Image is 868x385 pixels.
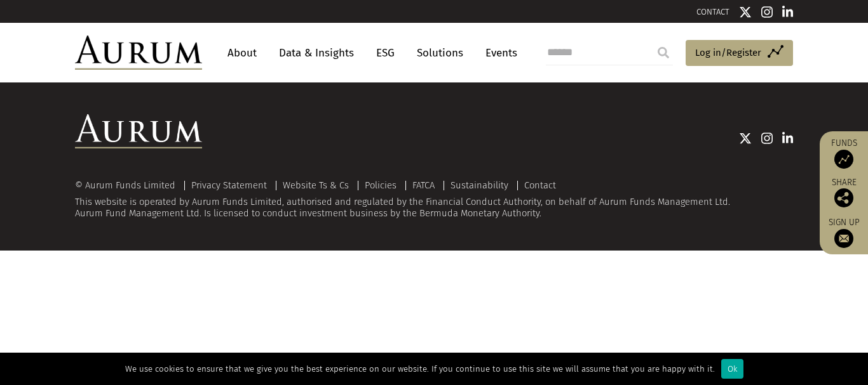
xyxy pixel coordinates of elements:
img: Sign up to our newsletter [834,229,853,248]
a: Policies [365,179,397,191]
a: Contact [524,179,556,191]
a: Sign up [826,217,862,248]
img: Twitter icon [739,6,752,18]
img: Instagram icon [761,6,773,18]
div: Share [826,178,862,207]
a: About [221,41,263,65]
img: Linkedin icon [782,132,794,145]
a: Privacy Statement [191,179,267,191]
div: This website is operated by Aurum Funds Limited, authorised and regulated by the Financial Conduc... [75,180,793,219]
a: ESG [370,41,401,65]
img: Linkedin icon [782,6,794,18]
img: Share this post [834,188,853,207]
span: Log in/Register [695,45,761,60]
a: Website Ts & Cs [283,179,349,191]
img: Twitter icon [739,132,752,145]
a: Solutions [410,41,470,65]
a: FATCA [412,179,435,191]
input: Submit [651,40,676,65]
a: Data & Insights [273,41,360,65]
img: Access Funds [834,150,853,169]
img: Aurum [75,36,202,70]
div: © Aurum Funds Limited [75,181,182,190]
a: Log in/Register [686,40,793,67]
a: Sustainability [451,179,508,191]
a: CONTACT [696,7,729,16]
img: Instagram icon [761,132,773,145]
a: Funds [826,138,862,169]
a: Events [479,41,517,65]
img: Aurum Logo [75,114,202,148]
